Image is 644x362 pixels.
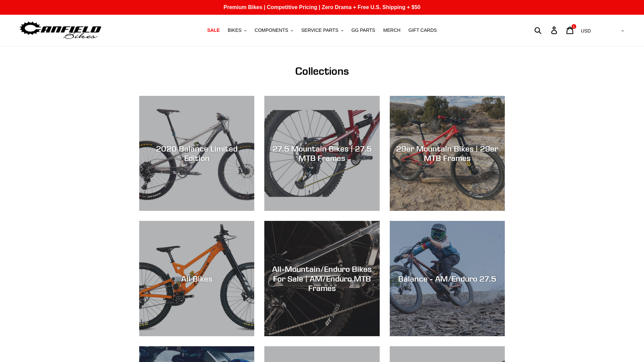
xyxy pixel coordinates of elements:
a: 1 [562,23,578,38]
button: COMPONENTS [251,26,297,35]
a: All-Mountain/Enduro Bikes For Sale | AM/Enduro MTB Frames [264,221,379,336]
span: GIFT CARDS [409,27,437,33]
span: BIKES [228,27,241,33]
input: Search [538,23,555,38]
div: 29er Mountain Bikes | 29er MTB Frames [390,144,505,163]
div: 27.5 Mountain Bikes | 27.5 MTB Frames [264,144,379,163]
a: GG PARTS [348,26,379,35]
img: Canfield Bikes [18,20,102,41]
button: SERVICE PARTS [298,26,346,35]
a: 2020 Balance Limited Edition [139,96,254,211]
span: GG PARTS [352,27,375,33]
h1: Collections [139,65,505,77]
a: MERCH [380,26,404,35]
div: All-Mountain/Enduro Bikes For Sale | AM/Enduro MTB Frames [264,264,379,293]
div: 2020 Balance Limited Edition [139,144,254,163]
a: GIFT CARDS [405,26,440,35]
a: SALE [204,26,223,35]
div: Balance - AM/Enduro 27.5 [390,274,505,283]
span: SERVICE PARTS [301,27,338,33]
div: All Bikes [139,274,254,283]
span: MERCH [383,27,400,33]
a: 27.5 Mountain Bikes | 27.5 MTB Frames [264,96,379,211]
a: 29er Mountain Bikes | 29er MTB Frames [390,96,505,211]
a: All Bikes [139,221,254,336]
button: BIKES [224,26,250,35]
span: SALE [207,27,220,33]
a: Balance - AM/Enduro 27.5 [390,221,505,336]
span: COMPONENTS [255,27,288,33]
span: 1 [573,25,575,28]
